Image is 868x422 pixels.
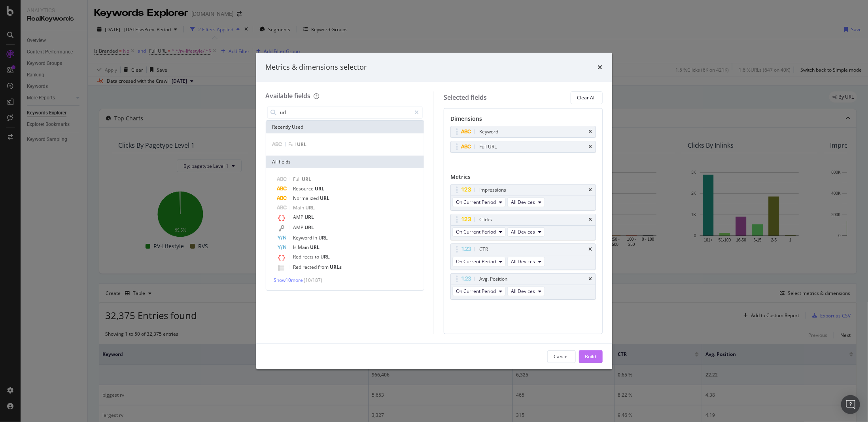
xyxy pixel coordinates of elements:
div: CTRtimesOn Current PeriodAll Devices [450,243,596,270]
button: All Devices [507,227,545,237]
span: Keyword [293,234,314,241]
span: Redirected [293,264,318,270]
div: times [589,188,592,192]
div: Cancel [554,353,569,360]
div: times [589,277,592,281]
div: Available fields [266,91,311,100]
button: On Current Period [452,227,506,237]
span: Is [293,244,298,251]
button: Cancel [547,350,576,363]
span: All Devices [511,199,535,205]
span: All Devices [511,288,535,295]
span: AMP [293,214,305,221]
span: All Devices [511,258,535,265]
div: Avg. PositiontimesOn Current PeriodAll Devices [450,273,596,300]
span: to [315,253,321,260]
span: URL [305,224,314,231]
span: URL [302,176,312,182]
div: Clear All [577,94,596,101]
div: Full URL [479,143,497,151]
div: times [589,217,592,222]
div: Dimensions [450,115,596,126]
div: times [598,62,603,72]
span: Main [298,244,310,251]
span: AMP [293,224,305,231]
span: in [314,234,319,241]
button: All Devices [507,287,545,296]
span: Resource [293,185,315,192]
span: URL [319,234,328,241]
div: Impressions [479,186,506,194]
span: All Devices [511,228,535,235]
button: Build [579,350,603,363]
div: All fields [266,156,424,168]
button: On Current Period [452,257,506,266]
div: Metrics & dimensions selector [266,62,367,72]
div: times [589,129,592,134]
span: Full [293,176,302,182]
span: URL [320,195,330,201]
span: On Current Period [456,258,496,265]
input: Search by field name [280,106,411,118]
span: URL [310,244,320,251]
span: from [318,264,330,270]
button: Clear All [571,91,603,104]
span: Normalized [293,195,320,201]
span: Redirects [293,253,315,260]
span: On Current Period [456,199,496,205]
span: Main [293,204,306,211]
button: On Current Period [452,287,506,296]
div: ClickstimesOn Current PeriodAll Devices [450,214,596,240]
div: Full URLtimes [450,141,596,153]
div: CTR [479,245,488,253]
div: Build [585,353,596,360]
button: All Devices [507,257,545,266]
div: times [589,144,592,149]
div: Keywordtimes [450,126,596,138]
span: Show 10 more [274,277,303,283]
span: Full [289,141,297,148]
div: Recently Used [266,121,424,133]
div: Avg. Position [479,275,507,283]
div: modal [256,53,612,369]
span: ( 10 / 187 ) [304,277,323,283]
div: Clicks [479,216,492,224]
button: On Current Period [452,198,506,207]
div: times [589,247,592,252]
div: Open Intercom Messenger [841,395,860,414]
div: Metrics [450,173,596,184]
span: URL [321,253,330,260]
button: All Devices [507,198,545,207]
span: On Current Period [456,228,496,235]
div: Keyword [479,128,498,136]
span: On Current Period [456,288,496,295]
span: URLs [330,264,342,270]
span: URL [305,214,314,221]
span: URL [306,204,315,211]
span: URL [315,185,325,192]
div: Selected fields [444,93,487,102]
div: ImpressionstimesOn Current PeriodAll Devices [450,184,596,211]
span: URL [297,141,307,148]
